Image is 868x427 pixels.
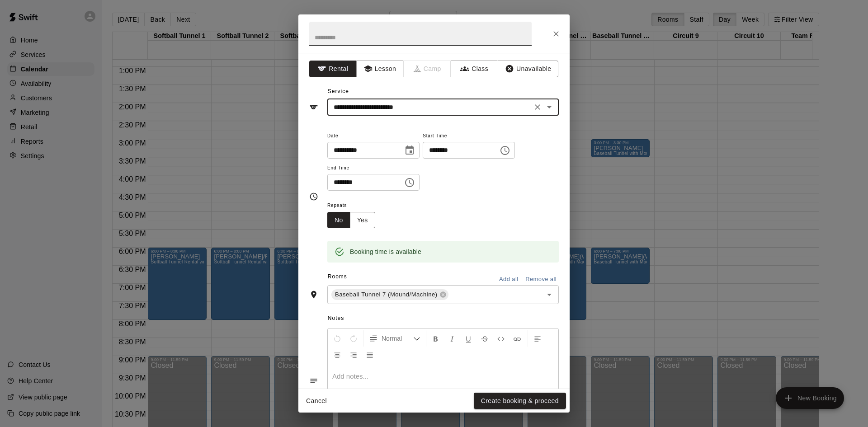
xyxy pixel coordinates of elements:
span: Notes [328,311,559,326]
button: Format Strikethrough [477,330,492,347]
button: Format Bold [428,330,443,347]
span: Service [328,88,349,94]
button: Right Align [346,347,361,363]
button: Class [451,61,498,77]
button: Cancel [302,393,331,409]
button: Unavailable [498,61,558,77]
button: Formatting Options [365,330,424,347]
button: Rental [309,61,357,77]
div: Booking time is available [350,244,421,260]
button: Add all [494,272,523,286]
div: outlined button group [327,212,375,229]
button: Clear [531,101,544,113]
button: Lesson [356,61,404,77]
button: Justify Align [362,347,377,363]
div: Baseball Tunnel 7 (Mound/Machine) [331,289,448,300]
button: Remove all [523,272,559,286]
button: Format Underline [461,330,476,347]
button: Close [548,26,564,42]
button: Open [543,101,556,113]
svg: Notes [309,376,318,385]
svg: Service [309,103,318,112]
button: No [327,212,350,229]
button: Format Italics [444,330,460,347]
span: Date [327,130,420,142]
svg: Timing [309,192,318,201]
button: Yes [350,212,375,229]
span: Start Time [423,130,515,142]
button: Insert Link [509,330,525,347]
span: Rooms [328,273,347,280]
span: End Time [327,162,420,174]
button: Open [543,288,556,301]
button: Left Align [530,330,545,347]
button: Undo [330,330,345,347]
button: Choose time, selected time is 5:00 PM [496,141,514,160]
svg: Rooms [309,290,318,299]
button: Redo [346,330,361,347]
span: Camps can only be created in the Services page [404,61,451,77]
button: Choose time, selected time is 6:00 PM [401,174,419,192]
span: Normal [382,334,413,343]
span: Repeats [327,200,382,212]
button: Insert Code [493,330,509,347]
button: Choose date, selected date is Oct 16, 2025 [401,141,419,160]
span: Baseball Tunnel 7 (Mound/Machine) [331,290,441,299]
button: Center Align [330,347,345,363]
button: Create booking & proceed [474,393,566,409]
